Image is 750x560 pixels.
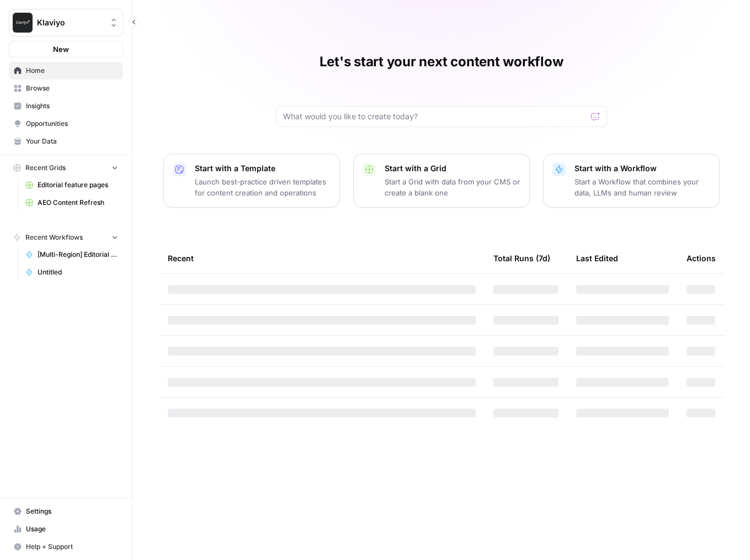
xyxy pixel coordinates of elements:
[9,97,123,115] a: Insights
[37,17,104,28] span: Klaviyo
[26,83,118,93] span: Browse
[26,542,118,552] span: Help + Support
[687,243,716,273] div: Actions
[543,154,720,208] button: Start with a WorkflowStart a Workflow that combines your data, LLMs and human review
[26,66,118,76] span: Home
[9,80,123,97] a: Browse
[9,9,123,36] button: Workspace: Klaviyo
[575,176,710,198] p: Start a Workflow that combines your data, LLMs and human review
[195,163,331,174] p: Start with a Template
[26,101,118,111] span: Insights
[25,233,83,242] span: Recent Workflows
[20,194,123,212] a: AEO Content Refresh
[576,243,618,273] div: Last Edited
[283,111,587,122] input: What would you like to create today?
[26,524,118,534] span: Usage
[20,246,123,263] a: [Multi-Region] Editorial feature page
[38,180,118,190] span: Editorial feature pages
[385,176,520,198] p: Start a Grid with data from your CMS or create a blank one
[26,136,118,146] span: Your Data
[168,243,476,273] div: Recent
[493,243,550,273] div: Total Runs (7d)
[9,160,123,176] button: Recent Grids
[9,62,123,80] a: Home
[195,176,331,198] p: Launch best-practice driven templates for content creation and operations
[26,506,118,516] span: Settings
[38,267,118,277] span: Untitled
[575,163,710,174] p: Start with a Workflow
[25,163,66,173] span: Recent Grids
[9,503,123,520] a: Settings
[20,263,123,281] a: Untitled
[9,133,123,150] a: Your Data
[320,53,563,71] h1: Let's start your next content workflow
[38,250,118,260] span: [Multi-Region] Editorial feature page
[26,119,118,129] span: Opportunities
[9,520,123,538] a: Usage
[13,13,33,33] img: Klaviyo Logo
[163,154,340,208] button: Start with a TemplateLaunch best-practice driven templates for content creation and operations
[53,44,69,55] span: New
[38,198,118,208] span: AEO Content Refresh
[9,115,123,133] a: Opportunities
[9,538,123,556] button: Help + Support
[20,176,123,194] a: Editorial feature pages
[353,154,530,208] button: Start with a GridStart a Grid with data from your CMS or create a blank one
[385,163,520,174] p: Start with a Grid
[9,229,123,246] button: Recent Workflows
[9,41,123,57] button: New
